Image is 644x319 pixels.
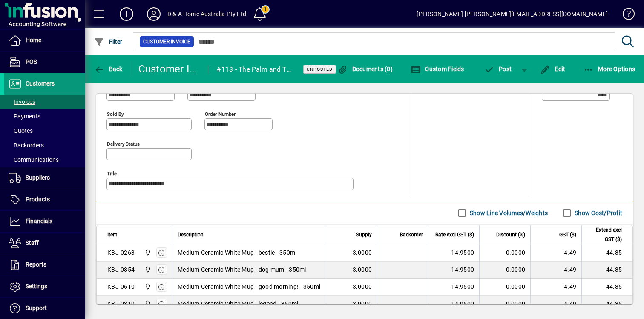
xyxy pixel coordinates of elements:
div: 14.9500 [434,248,474,257]
span: Medium Ceramic White Mug - dog mum - 350ml [178,265,306,274]
span: Item [107,230,118,239]
td: 44.85 [581,244,632,262]
button: Documents (0) [335,61,395,77]
span: Backorder [400,230,423,239]
span: Staff [26,239,39,246]
a: Settings [4,276,85,297]
span: Medium Ceramic White Mug - bestie - 350ml [178,248,296,257]
span: Home [26,37,41,43]
td: 0.0000 [479,296,530,313]
div: D & A Home Australia Pty Ltd [167,7,246,21]
td: 4.49 [530,279,581,296]
a: Suppliers [4,167,85,189]
a: Backorders [4,138,85,152]
span: Discount (%) [496,230,525,239]
button: Profile [140,6,167,22]
span: ost [484,66,512,72]
span: Filter [94,38,123,45]
a: POS [4,52,85,73]
span: More Options [584,66,635,72]
span: Suppliers [26,174,50,181]
span: Communications [9,156,59,163]
label: Show Line Volumes/Weights [468,209,548,217]
span: Documents (0) [337,66,393,72]
span: 3.0000 [353,265,372,274]
a: Support [4,298,85,319]
div: 14.9500 [434,299,474,308]
div: 14.9500 [434,265,474,274]
td: 4.49 [530,244,581,262]
a: Invoices [4,95,85,109]
td: 4.49 [530,262,581,279]
span: Extend excl GST ($) [587,225,622,244]
span: Support [26,305,47,311]
div: KBJ-0854 [107,265,135,274]
mat-label: Sold by [107,111,124,117]
button: Filter [92,34,125,49]
span: P [499,66,503,72]
label: Show Cost/Profit [573,209,622,217]
app-page-header-button: Back [85,61,132,77]
a: Communications [4,152,85,167]
span: Products [26,196,50,203]
mat-label: Order number [205,111,236,117]
td: 44.85 [581,262,632,279]
a: Payments [4,109,85,124]
a: Reports [4,254,85,276]
span: Settings [26,283,47,290]
div: KBJ-0610 [107,282,135,291]
span: Custom Fields [411,66,464,72]
mat-label: Title [107,170,117,176]
span: D & A Home Australia Pty Ltd [142,248,152,257]
span: Rate excl GST ($) [435,230,474,239]
span: 3.0000 [353,248,372,257]
span: Back [94,66,123,72]
span: Reports [26,261,46,268]
button: Add [113,6,140,22]
span: Medium Ceramic White Mug - good morning! - 350ml [178,282,320,291]
span: Customer Invoice [143,37,190,46]
a: Staff [4,233,85,254]
span: GST ($) [559,230,576,239]
button: Post [480,61,516,77]
td: 0.0000 [479,244,530,262]
td: 44.85 [581,279,632,296]
div: KBJ-0819 [107,299,135,308]
span: Financials [26,218,52,224]
div: Customer Invoice [138,62,200,76]
span: Medium Ceramic White Mug - legend - 350ml [178,299,298,308]
span: Edit [540,66,566,72]
span: Customers [26,80,55,87]
a: Knowledge Base [616,2,633,29]
span: Payments [9,113,40,120]
span: D & A Home Australia Pty Ltd [142,265,152,274]
span: D & A Home Australia Pty Ltd [142,299,152,308]
div: #113 - The Palm and The Polka Dot [217,63,293,76]
span: D & A Home Australia Pty Ltd [142,282,152,291]
button: Edit [538,61,568,77]
a: Home [4,30,85,51]
span: Quotes [9,127,33,134]
button: Back [92,61,125,77]
span: Description [178,230,204,239]
span: Supply [356,230,372,239]
td: 0.0000 [479,262,530,279]
span: POS [26,58,37,65]
span: Backorders [9,142,44,149]
span: Unposted [307,66,333,72]
div: [PERSON_NAME] [PERSON_NAME][EMAIL_ADDRESS][DOMAIN_NAME] [417,7,608,21]
button: Custom Fields [408,61,466,77]
td: 0.0000 [479,279,530,296]
a: Products [4,189,85,210]
td: 44.85 [581,296,632,313]
div: 14.9500 [434,282,474,291]
a: Quotes [4,124,85,138]
div: KBJ-0263 [107,248,135,257]
td: 4.49 [530,296,581,313]
a: Financials [4,211,85,232]
span: 3.0000 [353,299,372,308]
span: 3.0000 [353,282,372,291]
span: Invoices [9,98,35,105]
button: More Options [581,61,638,77]
mat-label: Delivery status [107,141,140,147]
